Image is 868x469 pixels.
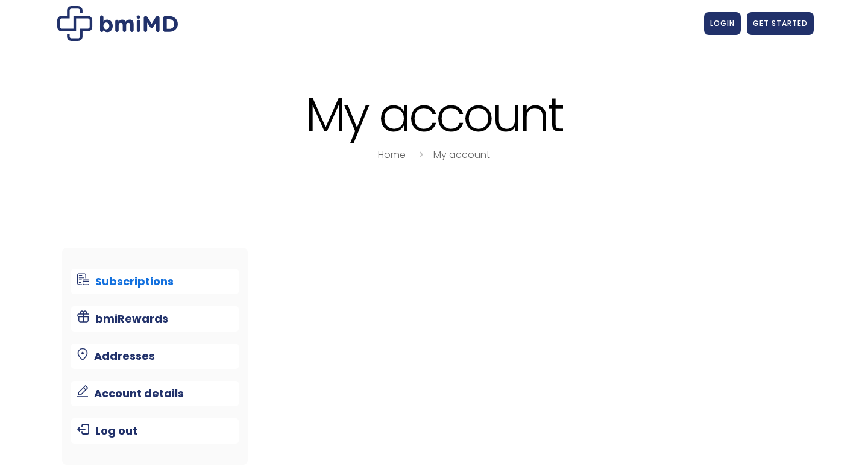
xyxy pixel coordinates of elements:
a: LOGIN [704,12,741,35]
span: GET STARTED [753,18,808,28]
a: bmiRewards [71,306,239,332]
a: Log out [71,418,239,444]
nav: Account pages [62,248,248,465]
a: Account details [71,381,239,406]
a: Addresses [71,344,239,369]
a: My account [433,148,490,162]
i: breadcrumbs separator [414,148,427,162]
h1: My account [54,89,814,140]
span: LOGIN [710,18,735,28]
a: Subscriptions [71,269,239,294]
a: GET STARTED [747,12,814,35]
a: Home [378,148,406,162]
img: My account [57,6,178,41]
